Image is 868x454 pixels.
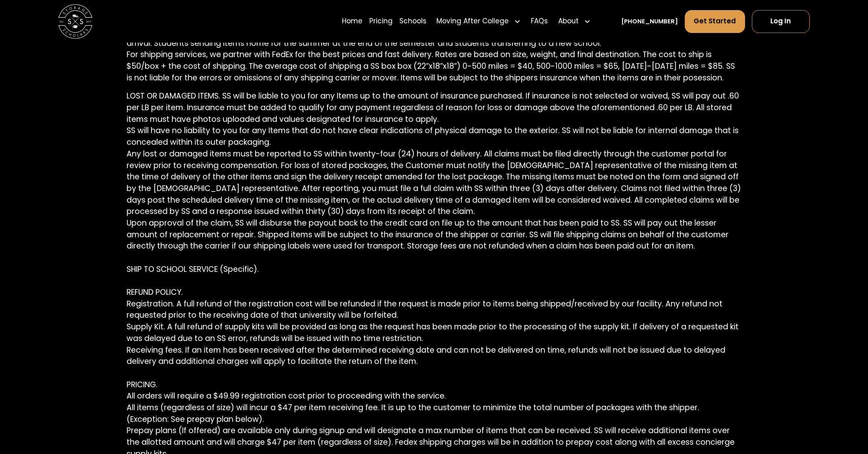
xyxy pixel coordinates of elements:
a: Schools [399,9,426,33]
div: Moving After College [433,9,524,33]
div: About [558,16,579,27]
img: Storage Scholars main logo [58,4,92,39]
a: FAQs [531,9,548,33]
a: Home [342,9,362,33]
a: Log In [752,10,810,33]
div: Moving After College [436,16,509,27]
a: Get Started [685,10,745,33]
p: SHIPPING. In addition to storage services, SS coordinates shipping services. We can coordinate th... [127,26,741,84]
a: [PHONE_NUMBER] [621,17,678,26]
a: Pricing [369,9,393,33]
div: About [555,9,594,33]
